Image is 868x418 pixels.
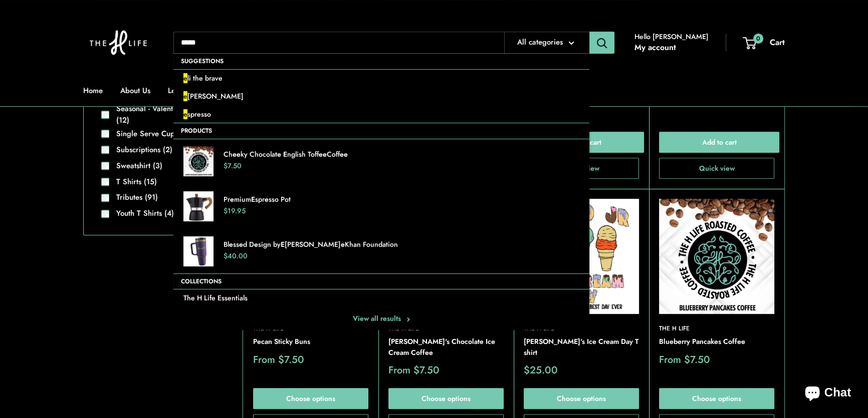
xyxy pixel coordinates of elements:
strong: e [230,194,234,204]
a: Leave A Legacy [168,84,231,98]
label: Youth T Shirts (4) [109,208,174,219]
a: Home [83,84,103,98]
span: From $7.50 [253,355,304,365]
strong: E [283,149,287,159]
span: $40.00 [224,251,248,261]
strong: e [319,149,323,159]
a: Choose options [253,388,368,409]
mark: e [183,73,187,83]
img: Cheeky Chocolate English Toffee Coffee [183,146,213,176]
button: Quick view [659,158,774,179]
img: The H Life [83,10,153,75]
a: Choose options [659,388,774,409]
a: Blueberry Pancakes Coffee [659,336,774,347]
span: Cart [770,37,785,48]
label: Seasonal - Valentines Day (12) [109,103,214,126]
a: [PERSON_NAME]'s Chocolate Ice Cream Coffee [388,336,504,358]
label: T Shirts (15) [109,176,157,188]
label: Tributes (91) [109,192,158,203]
label: Sweatshirt (3) [109,160,162,172]
img: Blueberry Pancakes Coffee [659,199,774,314]
span: Hello [PERSON_NAME] [634,30,709,43]
mark: e [183,109,187,119]
strong: e [323,149,327,159]
button: View all results [173,307,589,330]
label: Subscriptions (2) [109,144,172,156]
strong: e [265,194,269,204]
a: Choose options [388,388,504,409]
a: Cheeky Chocolate English Toffee Coffee Cheeky Chocolate English ToffeeCoffee $7.50 [173,138,589,183]
p: Bl ss d D sign by [PERSON_NAME] Khan Foundation [224,240,579,250]
span: $7.50 [224,161,242,171]
a: espresso [173,105,589,123]
a: My account [634,40,676,55]
strong: e [344,149,348,159]
button: Add to cart [659,132,779,153]
strong: e [277,149,281,159]
a: About Us [120,84,150,98]
a: The H Life [659,324,774,333]
strong: E [281,239,285,249]
span: $25.00 [524,365,558,375]
span: spresso [187,109,211,119]
a: Choose options [524,388,639,409]
span: From $7.50 [659,355,710,365]
mark: e [183,91,187,101]
a: eli the brave [173,69,589,87]
a: The H Life Essentials [173,289,589,307]
a: 0 Cart [744,35,785,50]
strong: e [237,149,241,159]
a: e[PERSON_NAME] [173,87,589,105]
p: Ch ky Chocolat nglish Toff Coff [224,150,579,160]
input: Search... [173,32,504,54]
span: $19.95 [224,206,246,216]
img: Premium Espresso Pot [183,191,213,221]
button: Search [589,32,614,54]
a: [PERSON_NAME]'s Ice Cream Day T shirt [524,336,639,358]
span: [PERSON_NAME] [187,91,244,101]
span: li the brave [187,73,223,83]
p: Pr mium spr sso Pot [224,195,579,205]
span: 0 [753,33,763,43]
img: Blessed Design by Elora Joyce Khan Foundation [183,236,213,266]
strong: e [341,239,345,249]
p: Suggestions [173,54,589,69]
strong: e [233,149,237,159]
strong: E [251,194,255,204]
strong: e [254,239,258,249]
a: Blessed Design by Elora Joyce Khan Foundation Blessed Design byE[PERSON_NAME]eKhan Foundation $40.00 [173,228,589,273]
inbox-online-store-chat: Shopify online store chat [796,377,860,410]
p: Collections [173,273,589,288]
p: Products [173,123,589,138]
a: Premium Espresso Pot PremiumEspresso Pot $19.95 [173,183,589,228]
strong: e [229,239,233,249]
label: Single Serve Cups (55) [109,128,194,140]
strong: e [340,149,344,159]
span: From $7.50 [388,365,440,375]
strong: e [239,239,243,249]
